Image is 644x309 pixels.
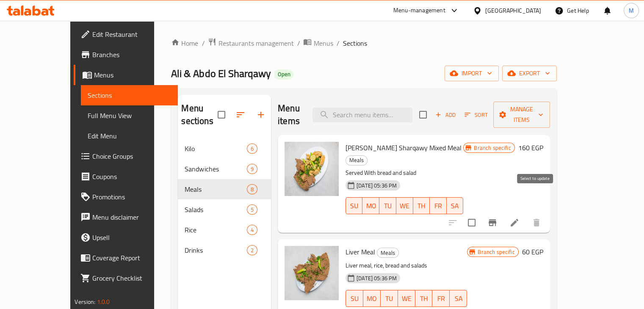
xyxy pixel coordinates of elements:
[247,164,257,174] div: items
[178,199,271,220] div: Salads5
[346,155,367,165] span: Meals
[185,225,246,235] span: Rice
[92,253,171,263] span: Coverage Report
[74,248,178,268] a: Coverage Report
[74,24,178,44] a: Edit Restaurant
[247,225,257,235] div: items
[181,102,218,127] h2: Menu sections
[336,38,339,48] li: /
[247,226,257,234] span: 4
[185,184,246,194] span: Meals
[247,165,257,173] span: 9
[247,145,257,153] span: 6
[383,200,393,212] span: TU
[384,292,395,305] span: TU
[436,292,446,305] span: FR
[430,197,447,214] button: FR
[297,38,300,48] li: /
[74,166,178,187] a: Coupons
[396,197,413,214] button: WE
[313,38,333,48] span: Menus
[178,220,271,240] div: Rice4
[247,185,257,193] span: 8
[493,102,550,128] button: Manage items
[92,273,171,283] span: Grocery Checklist
[367,292,377,305] span: MO
[251,105,271,125] button: Add section
[526,212,547,233] button: delete
[213,106,230,124] span: Select all sections
[171,38,556,49] nav: breadcrumb
[74,44,178,65] a: Branches
[450,200,460,212] span: SA
[285,142,339,196] img: Ali El Sharqawy Mixed Meal
[185,143,246,154] span: Kilo
[178,135,271,264] nav: Menu sections
[274,69,293,80] div: Open
[393,6,445,16] div: Menu-management
[247,143,257,154] div: items
[522,246,543,258] h6: 60 EGP
[185,245,246,255] span: Drinks
[88,110,171,121] span: Full Menu View
[381,290,398,307] button: TU
[230,105,251,125] span: Sort sections
[453,292,464,305] span: SA
[400,200,410,212] span: WE
[377,248,398,258] span: Meals
[474,248,518,256] span: Branch specific
[432,108,459,121] button: Add
[247,246,257,254] span: 2
[509,68,550,79] span: export
[171,64,271,83] span: Ali & Abdo El Sharqawy
[74,268,178,288] a: Grocery Checklist
[247,245,257,255] div: items
[81,126,178,146] a: Edit Menu
[92,151,171,161] span: Choice Groups
[451,68,492,79] span: import
[178,138,271,159] div: Kilo6
[202,38,205,48] li: /
[349,292,360,305] span: SU
[629,6,634,15] span: M
[218,38,293,48] span: Restaurants management
[312,108,412,122] input: search
[278,102,302,127] h2: Menu items
[464,110,488,120] span: Sort
[459,108,493,121] span: Sort items
[81,85,178,105] a: Sections
[303,38,333,49] a: Menus
[178,240,271,260] div: Drinks2
[81,105,178,126] a: Full Menu View
[349,200,359,212] span: SU
[345,260,467,271] p: Liver meal, rice, bread and salads
[97,296,110,307] span: 1.0.0
[185,204,246,215] div: Salads
[362,197,379,214] button: MO
[185,164,246,174] div: Sandwiches
[366,200,376,212] span: MO
[485,6,541,15] div: [GEOGRAPHIC_DATA]
[353,182,400,190] span: [DATE] 05:36 PM
[92,29,171,39] span: Edit Restaurant
[502,66,557,81] button: export
[363,290,381,307] button: MO
[432,290,450,307] button: FR
[274,71,293,78] span: Open
[178,179,271,199] div: Meals8
[445,66,499,81] button: import
[345,197,362,214] button: SU
[345,246,375,258] span: Liver Meal
[88,131,171,141] span: Edit Menu
[434,110,457,120] span: Add
[419,292,429,305] span: TH
[178,159,271,179] div: Sandwiches9
[433,200,443,212] span: FR
[74,207,178,227] a: Menu disclaimer
[94,70,171,80] span: Menus
[74,227,178,248] a: Upsell
[75,296,95,307] span: Version:
[74,146,178,166] a: Choice Groups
